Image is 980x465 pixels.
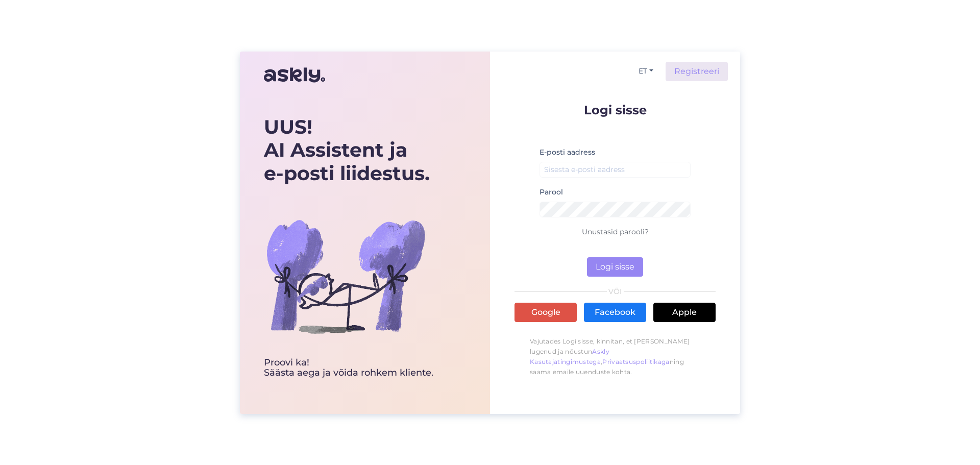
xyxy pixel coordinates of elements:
[607,288,624,295] span: VÕI
[584,303,646,322] a: Facebook
[514,104,716,116] p: Logi sisse
[530,348,609,365] a: Askly Kasutajatingimustega
[264,194,427,358] img: bg-askly
[540,147,595,158] label: E-posti aadress
[514,331,716,382] p: Vajutades Logi sisse, kinnitan, et [PERSON_NAME] lugenud ja nõustun , ning saama emaile uuenduste...
[634,64,657,79] button: ET
[264,63,325,87] img: Askly
[264,115,433,185] div: UUS! AI Assistent ja e-posti liidestus.
[666,62,728,81] a: Registreeri
[587,257,643,277] button: Logi sisse
[264,358,433,378] div: Proovi ka! Säästa aega ja võida rohkem kliente.
[540,187,563,198] label: Parool
[653,303,716,322] a: Apple
[582,227,649,236] a: Unustasid parooli?
[540,162,691,178] input: Sisesta e-posti aadress
[514,303,577,322] a: Google
[602,358,669,365] a: Privaatsuspoliitikaga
